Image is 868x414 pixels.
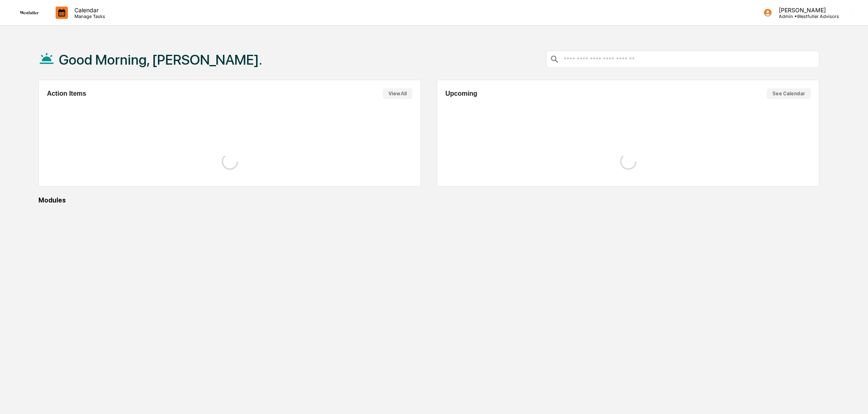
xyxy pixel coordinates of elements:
button: View All [383,88,412,99]
h1: Good Morning, [PERSON_NAME]. [59,52,262,68]
img: logo [20,11,39,14]
p: Manage Tasks [68,13,109,19]
div: Modules [38,196,820,204]
p: [PERSON_NAME] [772,7,839,13]
p: Admin • Westfuller Advisors [772,13,839,19]
p: Calendar [68,7,109,13]
button: See Calendar [767,88,811,99]
h2: Upcoming [445,90,477,97]
h2: Action Items [47,90,86,97]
